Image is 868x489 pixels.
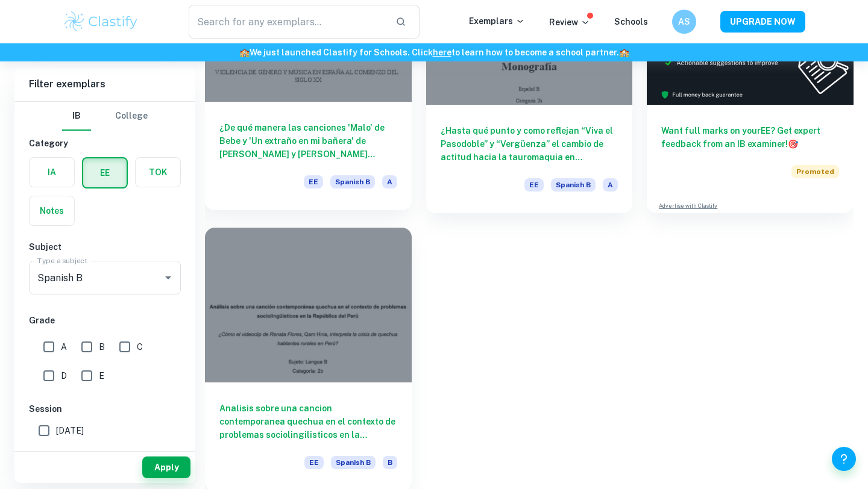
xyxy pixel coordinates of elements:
span: E [99,369,104,382]
h6: Category [29,137,181,150]
p: Exemplars [469,14,525,28]
span: B [99,340,105,354]
span: 🏫 [619,48,629,57]
button: EE [83,158,127,187]
span: EE [524,178,544,192]
button: IB [62,102,91,131]
button: College [115,102,148,131]
button: Help and Feedback [832,447,856,471]
button: Apply [142,456,190,478]
a: Advertise with Clastify [659,202,717,210]
span: EE [304,456,324,469]
h6: Want full marks on your EE ? Get expert feedback from an IB examiner! [661,124,839,151]
span: C [137,340,143,354]
h6: We just launched Clastify for Schools. Click to learn how to become a school partner. [2,46,866,59]
button: UPGRADE NOW [720,11,805,33]
h6: Grade [29,314,181,327]
span: A [61,340,67,354]
span: B [383,456,397,469]
span: Spanish B [331,456,376,469]
span: Spanish B [330,175,375,188]
span: Spanish B [551,178,596,192]
h6: Subject [29,240,181,254]
h6: Session [29,402,181,416]
button: TOK [136,158,180,187]
div: Filter type choice [62,102,148,131]
span: D [61,369,67,382]
p: Review [549,16,590,29]
img: Clastify logo [63,10,139,34]
a: here [433,48,451,57]
button: Notes [30,196,74,225]
span: [DATE] [56,424,84,437]
input: Search for any exemplars... [189,5,386,39]
h6: AS [678,15,691,28]
span: Promoted [791,165,839,178]
span: EE [304,175,323,188]
span: 🎯 [788,139,798,149]
span: 🏫 [239,48,250,57]
h6: ¿De qué manera las canciones 'Malo' de Bebe y 'Un extraño en mi bañera' de [PERSON_NAME] y [PERSO... [219,121,397,161]
h6: ¿Hasta qué punto y como reflejan “Viva el Pasodoble” y “Vergüenza” el cambio de actitud hacia la ... [441,124,618,164]
button: IA [30,158,74,187]
label: Type a subject [37,255,87,266]
span: A [382,175,397,188]
a: Schools [614,17,648,26]
button: AS [672,10,696,34]
h6: Analisis sobre una cancion contemporanea quechua en el contexto de problemas sociolingilisticos e... [219,402,397,441]
h6: Filter exemplars [14,67,195,101]
span: A [603,178,618,192]
button: Open [160,269,177,286]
